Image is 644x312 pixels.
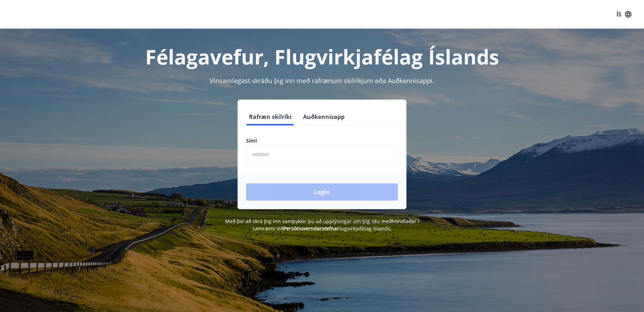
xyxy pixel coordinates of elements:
[613,8,635,21] button: ÍS
[73,43,571,70] h1: Félagavefur, Flugvirkjafélag Íslands
[300,108,347,125] button: Auðkennisapp
[225,218,419,232] span: Með því að skrá þig inn samþykkir þú að upplýsingar um þig séu meðhöndlaðar í samræmi við Flugvir...
[210,76,434,85] span: Vinsamlegast skráðu þig inn með rafrænum skilríkjum eða Auðkennisappi.
[246,137,398,144] label: Sími
[283,225,337,232] a: Persónuverndarstefna
[246,108,294,125] button: Rafræn skilríki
